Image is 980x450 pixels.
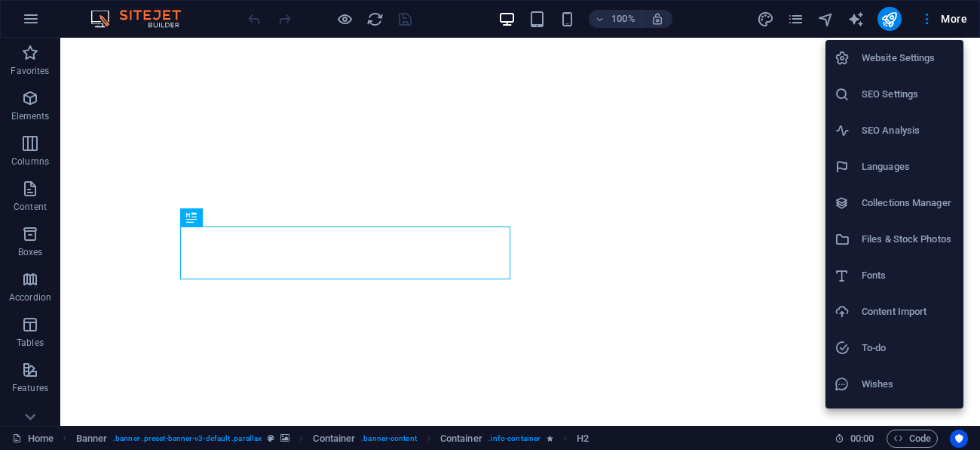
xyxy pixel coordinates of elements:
h6: Languages [862,158,954,176]
h6: Files & Stock Photos [862,230,954,248]
h6: SEO Settings [862,85,954,103]
h6: Wishes [862,375,954,393]
h6: To-do [862,339,954,357]
h6: Collections Manager [862,194,954,212]
h6: SEO Analysis [862,122,954,140]
h6: Website Settings [862,49,954,67]
h6: Fonts [862,267,954,285]
h6: Content Import [862,303,954,321]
